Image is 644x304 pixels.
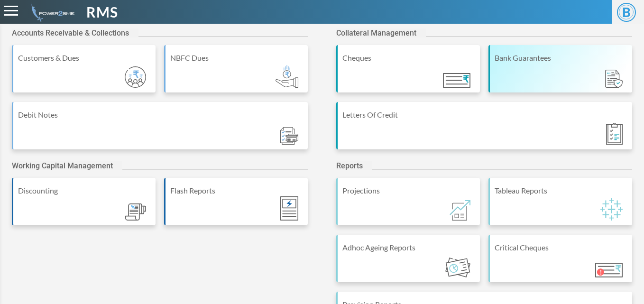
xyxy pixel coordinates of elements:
[12,102,308,159] a: Debit Notes Module_ic
[488,235,632,292] a: Critical Cheques Module_ic
[12,45,156,102] a: Customers & Dues Module_ic
[342,109,627,120] div: Letters Of Credit
[164,178,308,235] a: Flash Reports Module_ic
[488,45,632,102] a: Bank Guarantees Module_ic
[495,185,627,196] div: Tableau Reports
[170,52,303,64] div: NBFC Dues
[445,258,470,277] img: Module_ic
[170,185,303,196] div: Flash Reports
[86,1,118,23] span: RMS
[342,242,475,253] div: Adhoc Ageing Reports
[125,203,146,221] img: Module_ic
[342,185,475,196] div: Projections
[18,109,303,120] div: Debit Notes
[336,45,480,102] a: Cheques Module_ic
[12,28,138,37] h2: Accounts Receivable & Collections
[605,70,623,88] img: Module_ic
[18,185,151,196] div: Discounting
[280,196,298,221] img: Module_ic
[12,178,156,235] a: Discounting Module_ic
[495,52,627,64] div: Bank Guarantees
[336,102,632,159] a: Letters Of Credit Module_ic
[606,123,623,145] img: Module_ic
[164,45,308,102] a: NBFC Dues Module_ic
[336,178,480,235] a: Projections Module_ic
[600,198,623,221] img: Module_ic
[280,127,298,145] img: Module_ic
[617,3,636,22] span: B
[488,178,632,235] a: Tableau Reports Module_ic
[125,66,146,88] img: Module_ic
[450,200,470,221] img: Module_ic
[276,65,298,88] img: Module_ic
[342,52,475,64] div: Cheques
[336,161,372,170] h2: Reports
[12,161,122,170] h2: Working Capital Management
[18,52,151,64] div: Customers & Dues
[595,263,623,277] img: Module_ic
[28,2,74,22] img: admin
[443,73,470,88] img: Module_ic
[336,235,480,292] a: Adhoc Ageing Reports Module_ic
[336,28,426,37] h2: Collateral Management
[495,242,627,253] div: Critical Cheques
